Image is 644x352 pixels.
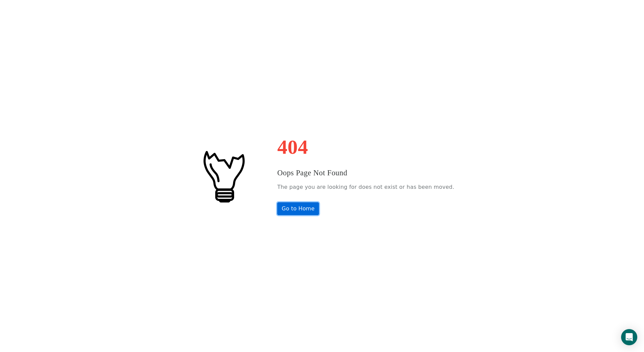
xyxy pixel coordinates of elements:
p: The page you are looking for does not exist or has been moved. [277,182,454,192]
img: # [190,142,257,210]
h3: Oops Page Not Found [277,167,454,179]
div: Open Intercom Messenger [621,329,637,345]
a: Go to Home [277,202,319,215]
h1: 404 [277,137,454,157]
